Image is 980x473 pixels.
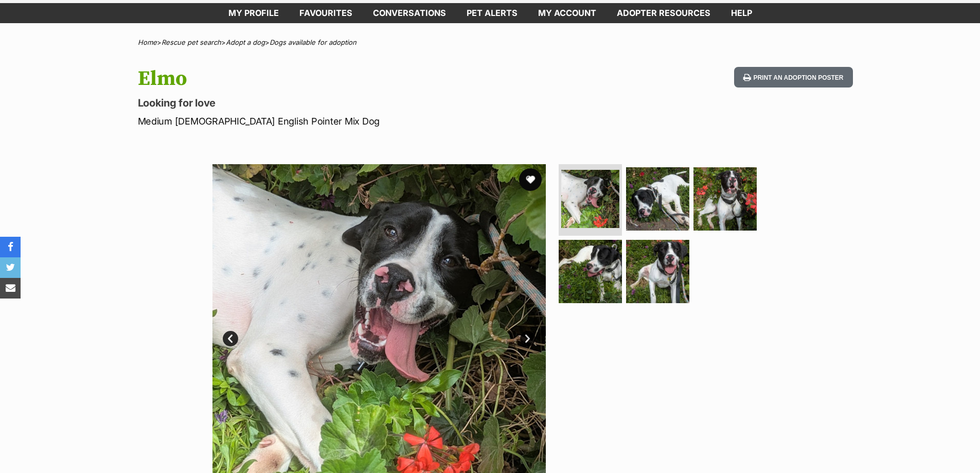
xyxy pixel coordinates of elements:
[456,3,528,23] a: Pet alerts
[559,240,622,303] img: Photo of Elmo
[626,240,689,303] img: Photo of Elmo
[289,3,363,23] a: Favourites
[528,3,607,23] a: My account
[520,331,536,346] a: Next
[138,67,573,91] h1: Elmo
[734,67,852,88] button: Print an adoption poster
[112,39,868,46] div: > > >
[721,3,762,23] a: Help
[138,114,573,128] p: Medium [DEMOGRAPHIC_DATA] English Pointer Mix Dog
[363,3,456,23] a: conversations
[162,38,221,46] a: Rescue pet search
[561,170,619,228] img: Photo of Elmo
[626,167,689,231] img: Photo of Elmo
[607,3,721,23] a: Adopter resources
[226,38,265,46] a: Adopt a dog
[270,38,357,46] a: Dogs available for adoption
[693,167,757,231] img: Photo of Elmo
[223,331,238,346] a: Prev
[138,38,157,46] a: Home
[519,168,542,191] button: favourite
[138,96,573,110] p: Looking for love
[218,3,289,23] a: My profile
